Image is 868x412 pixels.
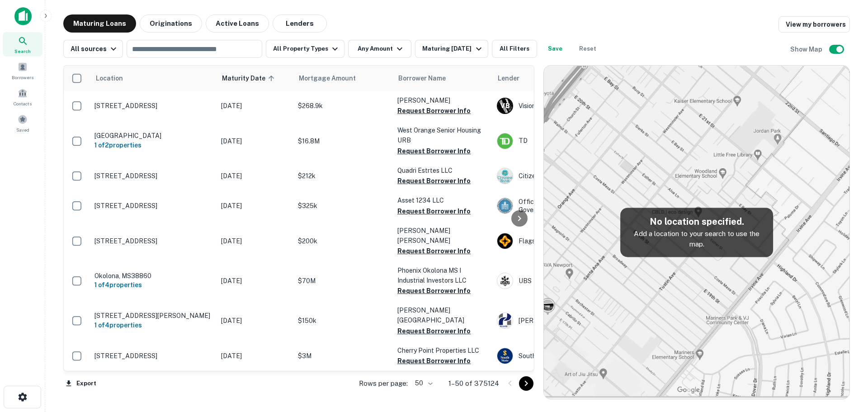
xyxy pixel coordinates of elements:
[627,228,766,250] p: Add a location to your search to use the map.
[544,66,849,399] img: map-placeholder.webp
[293,66,393,91] th: Mortgage Amount
[398,73,446,84] span: Borrower Name
[3,32,42,57] a: Search
[498,73,519,84] span: Lender
[95,73,123,84] span: Location
[94,132,212,140] p: [GEOGRAPHIC_DATA]
[12,74,33,81] span: Borrowers
[397,346,488,355] p: Cherry Point Properties LLC
[298,136,388,146] p: $16.8M
[497,348,513,364] img: picture
[71,43,119,54] div: All sources
[298,101,388,111] p: $268.9k
[497,198,632,214] div: Office Of Program Policy Analysis And Government Accountability (oppaga)
[573,40,602,58] button: Reset
[397,246,471,256] button: Request Borrower Info
[94,202,212,210] p: [STREET_ADDRESS]
[94,312,212,320] p: [STREET_ADDRESS][PERSON_NAME]
[94,172,212,180] p: [STREET_ADDRESS]
[497,348,632,364] div: Southstate Bank, National Association
[497,168,632,184] div: Citizens Bank Of LAS Cruces
[497,313,513,328] img: picture
[497,198,513,213] img: picture
[397,166,488,175] p: Quadri Estrtes LLC
[94,140,212,150] h6: 1 of 2 properties
[790,44,824,54] h6: Show Map
[497,313,632,329] div: [PERSON_NAME] Bank
[63,377,99,390] button: Export
[221,136,289,146] p: [DATE]
[497,233,513,249] img: picture
[778,16,850,33] a: View my borrowers
[497,133,513,149] img: picture
[519,376,533,391] button: Go to next page
[299,73,368,84] span: Mortgage Amount
[94,102,212,110] p: [STREET_ADDRESS]
[497,273,513,289] img: picture
[266,40,344,58] button: All Property Types
[94,352,212,360] p: [STREET_ADDRESS]
[273,14,327,33] button: Lenders
[221,201,289,211] p: [DATE]
[298,316,388,326] p: $150k
[393,66,492,91] th: Borrower Name
[3,111,42,135] a: Saved
[3,58,42,83] a: Borrowers
[221,276,289,286] p: [DATE]
[397,125,488,145] p: West Orange Senior Housing URB
[298,351,388,361] p: $3M
[497,233,632,249] div: Flagstar Bank
[397,326,471,336] button: Request Borrower Info
[497,133,632,149] div: TD
[3,85,42,109] a: Contacts
[397,226,488,246] p: [PERSON_NAME] [PERSON_NAME]
[397,175,471,186] button: Request Borrower Info
[140,14,202,33] button: Originations
[221,351,289,361] p: [DATE]
[63,14,136,33] button: Maturing Loans
[298,201,388,211] p: $325k
[298,236,388,246] p: $200k
[397,105,471,116] button: Request Borrower Info
[411,377,434,390] div: 50
[397,195,488,205] p: Asset 1234 LLC
[90,66,217,91] th: Location
[497,98,632,114] div: Vision Bank
[14,7,32,25] img: capitalize-icon.png
[14,47,31,55] span: Search
[397,355,471,366] button: Request Borrower Info
[221,171,289,181] p: [DATE]
[14,100,32,107] span: Contacts
[541,40,570,58] button: Save your search to get updates of matches that match your search criteria.
[448,378,499,389] p: 1–50 of 375124
[348,40,411,58] button: Any Amount
[397,305,488,325] p: [PERSON_NAME][GEOGRAPHIC_DATA]
[497,168,513,184] img: picture
[415,40,488,58] button: Maturing [DATE]
[94,320,212,330] h6: 1 of 4 properties
[397,285,471,296] button: Request Borrower Info
[397,206,471,217] button: Request Borrower Info
[359,378,408,389] p: Rows per page:
[298,171,388,181] p: $212k
[206,14,269,33] button: Active Loans
[221,316,289,326] p: [DATE]
[217,66,293,91] th: Maturity Date
[16,126,29,133] span: Saved
[222,73,277,84] span: Maturity Date
[397,146,471,156] button: Request Borrower Info
[94,280,212,290] h6: 1 of 4 properties
[823,340,868,383] iframe: Chat Widget
[221,101,289,111] p: [DATE]
[497,273,632,289] div: UBS
[63,40,123,58] button: All sources
[492,40,537,58] button: All Filters
[397,265,488,285] p: Phoenix Okolona MS I Industrial Investors LLC
[94,237,212,245] p: [STREET_ADDRESS]
[422,43,484,54] div: Maturing [DATE]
